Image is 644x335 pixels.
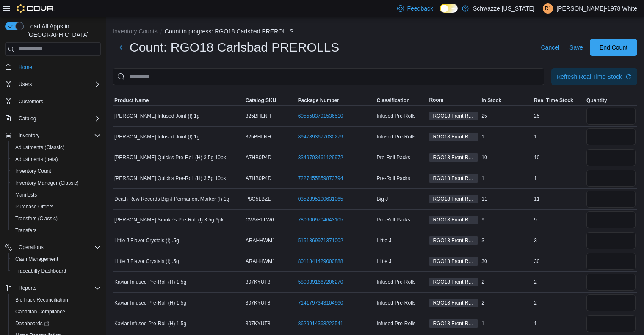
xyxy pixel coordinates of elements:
[12,178,82,188] a: Inventory Manager (Classic)
[12,295,72,305] a: BioTrack Reconciliation
[298,237,343,244] a: 5151869971371002
[12,307,101,317] span: Canadian Compliance
[298,133,343,140] a: 8947893677030279
[12,166,55,176] a: Inventory Count
[12,266,101,276] span: Traceabilty Dashboard
[12,307,69,317] a: Canadian Compliance
[19,285,36,291] span: Reports
[114,320,186,327] span: Kaviar Infused Pre-Roll (H) 1.5g
[8,318,104,329] a: Dashboards
[532,277,585,287] div: 2
[15,130,101,141] span: Inventory
[12,154,101,164] span: Adjustments (beta)
[480,111,532,121] div: 25
[15,114,39,124] button: Catalog
[8,253,104,265] button: Cash Management
[244,95,296,105] button: Catalog SKU
[12,166,101,176] span: Inventory Count
[480,95,532,105] button: In Stock
[246,279,271,285] span: 307KYUT8
[114,97,149,104] span: Product Name
[12,318,53,329] a: Dashboards
[2,61,104,73] button: Home
[12,178,101,188] span: Inventory Manager (Classic)
[246,258,275,265] span: ARAHHWM1
[8,265,104,277] button: Traceabilty Dashboard
[246,97,276,104] span: Catalog SKU
[165,28,293,35] button: Count in progress: RGO18 Carlsbad PREROLLS
[15,283,101,293] span: Reports
[19,115,36,122] span: Catalog
[19,64,32,71] span: Home
[532,256,585,266] div: 30
[2,95,104,108] button: Customers
[15,283,40,293] button: Reports
[15,79,35,89] button: Users
[15,144,64,151] span: Adjustments (Classic)
[532,111,585,121] div: 25
[569,43,583,52] span: Save
[8,306,104,318] button: Canadian Compliance
[586,97,607,104] span: Quantity
[2,78,104,90] button: Users
[429,174,478,183] span: RGO18 Front Room
[15,156,58,163] span: Adjustments (beta)
[15,62,101,72] span: Home
[566,39,586,56] button: Save
[532,132,585,142] div: 1
[541,43,559,52] span: Cancel
[12,154,61,164] a: Adjustments (beta)
[8,224,104,236] button: Transfers
[429,97,443,103] span: Room
[15,180,79,186] span: Inventory Manager (Classic)
[534,97,573,104] span: Real Time Stock
[114,299,186,306] span: Kaviar Infused Pre-Roll (H) 1.5g
[246,113,271,119] span: 325BHLNH
[15,114,101,124] span: Catalog
[433,112,474,120] span: RGO18 Front Room
[480,318,532,329] div: 1
[12,225,101,235] span: Transfers
[298,196,343,202] a: 0352395100631065
[114,175,226,182] span: [PERSON_NAME] Quick's Pre-Roll (H) 3.5g 10pk
[480,235,532,246] div: 3
[298,258,343,265] a: 8011841429000888
[556,3,637,14] p: [PERSON_NAME]-1978 White
[113,39,130,56] button: Next
[246,320,271,327] span: 307KYUT8
[15,79,101,89] span: Users
[114,154,226,161] span: [PERSON_NAME] Quick's Pre-Roll (H) 3.5g 10pk
[429,299,478,307] span: RGO18 Front Room
[15,215,58,222] span: Transfers (Classic)
[429,216,478,224] span: RGO18 Front Room
[429,153,478,162] span: RGO18 Front Room
[433,133,474,141] span: RGO18 Front Room
[375,95,427,105] button: Classification
[532,152,585,163] div: 10
[590,39,637,56] button: End Count
[532,298,585,308] div: 2
[2,130,104,141] button: Inventory
[8,153,104,165] button: Adjustments (beta)
[12,202,101,212] span: Purchase Orders
[246,133,271,140] span: 325BHLNH
[12,142,68,152] a: Adjustments (Classic)
[19,81,32,88] span: Users
[537,39,563,56] button: Cancel
[532,215,585,225] div: 9
[12,190,101,200] span: Manifests
[12,213,61,224] a: Transfers (Classic)
[532,194,585,204] div: 11
[24,22,101,39] span: Load All Apps in [GEOGRAPHIC_DATA]
[480,173,532,183] div: 1
[15,256,58,263] span: Cash Management
[15,97,47,107] a: Customers
[376,196,388,202] span: Big J
[15,320,49,327] span: Dashboards
[114,133,199,140] span: [PERSON_NAME] Infused Joint (I) 1g
[19,244,44,251] span: Operations
[15,130,43,141] button: Inventory
[8,177,104,189] button: Inventory Manager (Classic)
[532,95,585,105] button: Real Time Stock
[407,4,433,13] span: Feedback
